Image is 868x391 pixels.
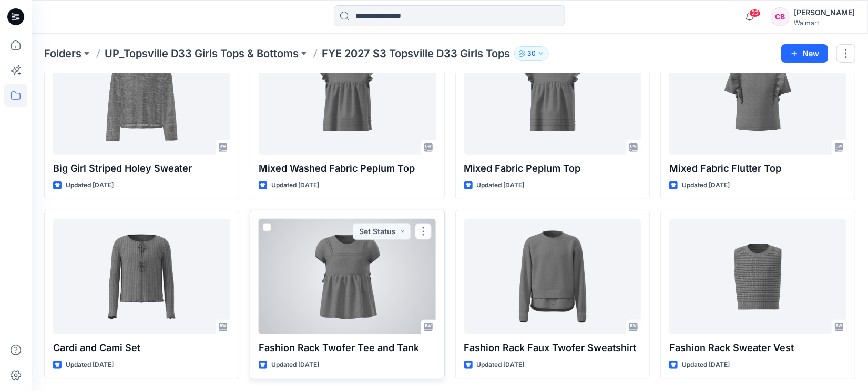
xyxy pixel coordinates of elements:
a: Fashion Rack Faux Twofer Sweatshirt [464,219,641,334]
p: Updated [DATE] [271,360,319,371]
p: Updated [DATE] [682,180,730,191]
a: Big Girl Striped Holey Sweater [53,39,230,155]
p: Mixed Fabric Peplum Top [464,161,641,176]
div: Walmart [794,19,855,27]
p: Updated [DATE] [477,360,525,371]
a: Mixed Fabric Flutter Top [669,39,846,155]
a: Folders [44,46,81,61]
div: CB [771,7,790,26]
p: Updated [DATE] [66,360,114,371]
button: 30 [514,46,549,61]
p: Mixed Washed Fabric Peplum Top [259,161,436,176]
p: FYE 2027 S3 Topsville D33 Girls Tops [322,46,510,61]
p: Updated [DATE] [66,180,114,191]
p: 30 [527,48,536,59]
button: New [781,44,828,63]
p: Updated [DATE] [682,360,730,371]
a: Fashion Rack Twofer Tee and Tank [259,219,436,334]
p: Fashion Rack Faux Twofer Sweatshirt [464,341,641,355]
p: Updated [DATE] [477,180,525,191]
a: Mixed Washed Fabric Peplum Top [259,39,436,155]
p: Updated [DATE] [271,180,319,191]
p: Cardi and Cami Set [53,341,230,355]
p: Fashion Rack Sweater Vest [669,341,846,355]
p: Big Girl Striped Holey Sweater [53,161,230,176]
div: [PERSON_NAME] [794,6,855,19]
a: UP_Topsville D33 Girls Tops & Bottoms [105,46,299,61]
p: Mixed Fabric Flutter Top [669,161,846,176]
span: 22 [749,9,761,17]
p: Fashion Rack Twofer Tee and Tank [259,341,436,355]
a: Cardi and Cami Set [53,219,230,334]
a: Fashion Rack Sweater Vest [669,219,846,334]
a: Mixed Fabric Peplum Top [464,39,641,155]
